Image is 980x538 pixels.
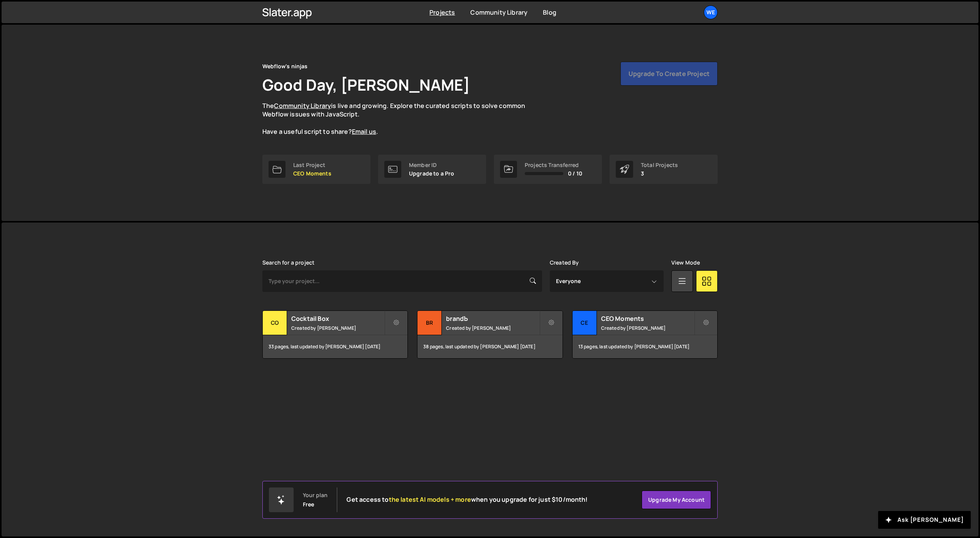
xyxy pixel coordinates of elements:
[446,314,539,323] h2: brandЪ
[389,495,471,504] span: the latest AI models + more
[409,170,455,177] p: Upgrade to a Pro
[262,62,308,71] div: Webflow's ninjas
[572,310,718,359] a: CE CEO Moments Created by [PERSON_NAME] 13 pages, last updated by [PERSON_NAME] [DATE]
[417,311,442,335] div: br
[641,170,678,177] p: 3
[409,162,455,168] div: Member ID
[550,260,579,266] label: Created By
[262,270,542,292] input: Type your project...
[346,496,588,503] h2: Get access to when you upgrade for just $10/month!
[525,162,582,168] div: Projects Transferred
[263,335,407,358] div: 33 pages, last updated by [PERSON_NAME] [DATE]
[601,325,694,331] small: Created by [PERSON_NAME]
[291,314,384,323] h2: Cocktail Box
[704,5,718,19] a: We
[263,311,287,335] div: Co
[262,310,408,359] a: Co Cocktail Box Created by [PERSON_NAME] 33 pages, last updated by [PERSON_NAME] [DATE]
[262,74,470,95] h1: Good Day, [PERSON_NAME]
[601,314,694,323] h2: CEO Moments
[262,260,314,266] label: Search for a project
[573,311,597,335] div: CE
[878,511,971,529] button: Ask [PERSON_NAME]
[543,8,556,17] a: Blog
[303,501,314,508] div: Free
[274,101,331,110] a: Community Library
[641,162,678,168] div: Total Projects
[429,8,455,17] a: Projects
[417,310,563,359] a: br brandЪ Created by [PERSON_NAME] 38 pages, last updated by [PERSON_NAME] [DATE]
[293,170,331,177] p: CEO Moments
[642,491,711,509] a: Upgrade my account
[352,127,376,136] a: Email us
[262,101,540,136] p: The is live and growing. Explore the curated scripts to solve common Webflow issues with JavaScri...
[671,260,700,266] label: View Mode
[303,492,328,498] div: Your plan
[446,325,539,331] small: Created by [PERSON_NAME]
[417,335,562,358] div: 38 pages, last updated by [PERSON_NAME] [DATE]
[293,162,331,168] div: Last Project
[573,335,717,358] div: 13 pages, last updated by [PERSON_NAME] [DATE]
[291,325,384,331] small: Created by [PERSON_NAME]
[470,8,527,17] a: Community Library
[262,155,370,184] a: Last Project CEO Moments
[568,170,582,177] span: 0 / 10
